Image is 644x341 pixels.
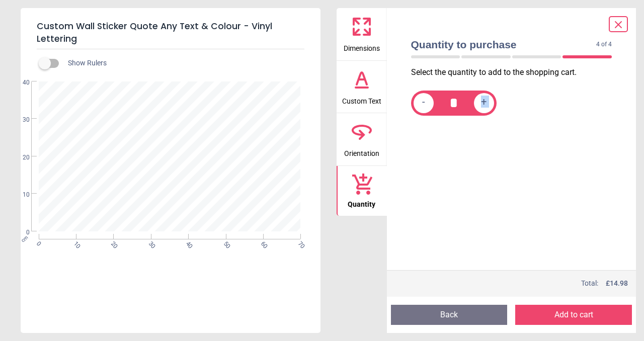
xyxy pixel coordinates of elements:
span: + [481,97,487,109]
span: £ [606,279,628,289]
span: Dimensions [344,39,380,54]
span: 40 [11,78,30,87]
button: Back [391,305,508,325]
div: Show Rulers [45,57,320,69]
button: Add to cart [515,305,632,325]
span: 0 [11,228,30,237]
span: 20 [11,153,30,162]
h5: Custom Wall Sticker Quote Any Text & Colour - Vinyl Lettering [37,16,304,49]
button: Quantity [337,166,387,216]
button: Custom Text [337,61,387,113]
span: 14.98 [610,279,628,287]
span: Orientation [344,144,379,159]
span: 4 of 4 [596,40,612,49]
button: Dimensions [337,8,387,60]
span: cm [20,234,29,243]
span: 10 [11,191,30,199]
span: 30 [11,116,30,124]
span: - [422,97,425,109]
p: Select the quantity to add to the shopping cart. [411,67,620,78]
div: Total: [410,279,628,289]
span: Custom Text [342,92,381,107]
span: Quantity [348,195,375,210]
span: Quantity to purchase [411,37,597,52]
button: Orientation [337,113,387,165]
